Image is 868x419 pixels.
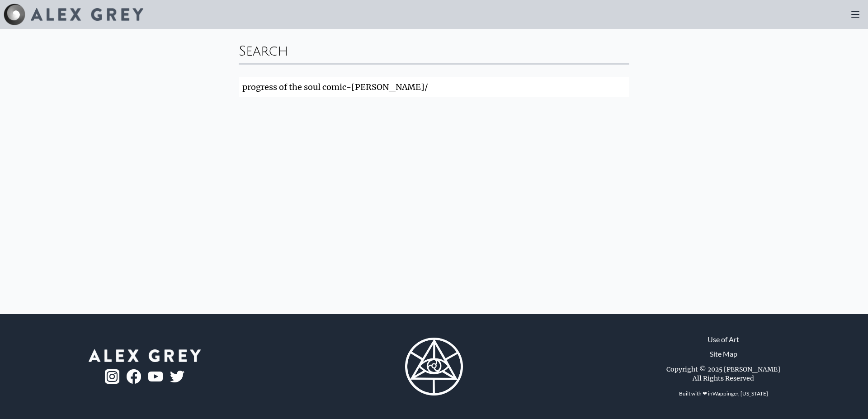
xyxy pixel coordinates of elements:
div: Built with ❤ in [675,386,772,401]
div: Copyright © 2025 [PERSON_NAME] [666,365,780,374]
img: fb-logo.png [127,369,141,384]
a: Wappinger, [US_STATE] [712,390,768,397]
a: Site Map [710,348,737,359]
div: All Rights Reserved [693,374,754,383]
img: ig-logo.png [105,369,119,384]
a: Use of Art [708,334,739,345]
input: Search... [239,77,629,97]
img: youtube-logo.png [148,372,163,382]
img: twitter-logo.png [170,371,184,382]
div: Search [239,36,629,63]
